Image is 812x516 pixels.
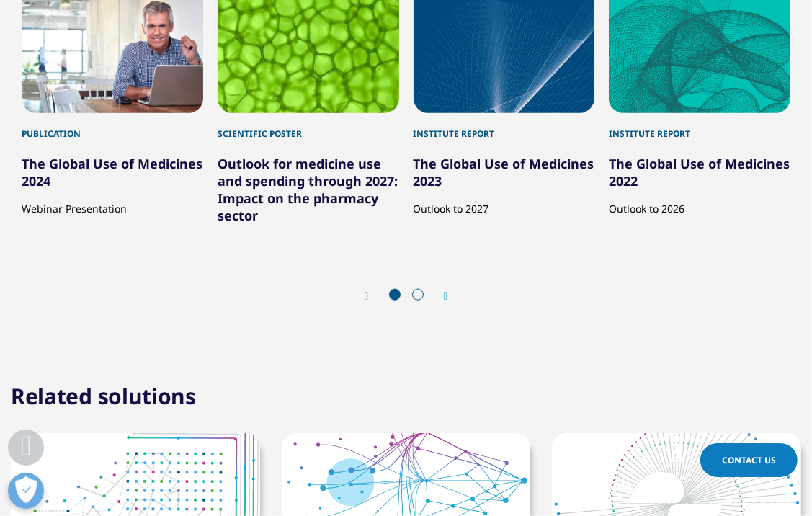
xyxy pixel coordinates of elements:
[609,155,790,190] a: The Global Use of Medicines 2022
[218,155,398,224] a: Outlook for medicine use and spending through 2027: Impact on the pharmacy sector
[609,113,790,141] div: Institute Report
[722,454,776,466] span: Contact Us
[22,190,203,218] p: Webinar Presentation
[414,155,594,190] a: The Global Use of Medicines 2023
[22,113,203,141] div: Publication
[429,289,448,303] div: Next slide
[218,113,399,141] div: Scientific Poster
[22,155,202,190] a: The Global Use of Medicines 2024
[414,113,595,141] div: Institute Report
[700,443,798,477] a: Contact Us
[365,289,383,303] div: Previous slide
[414,190,595,218] p: Outlook to 2027
[609,190,790,218] p: Outlook to 2026
[8,473,44,509] button: 개방형 기본 설정
[11,382,196,411] h2: Related solutions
